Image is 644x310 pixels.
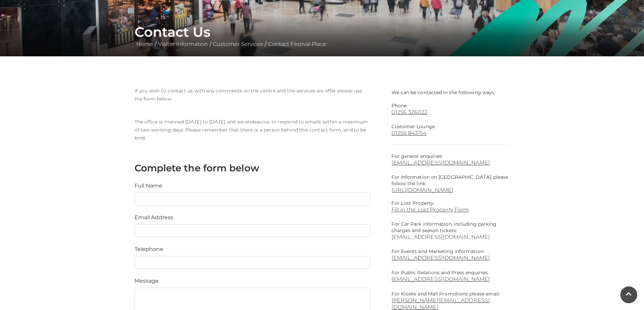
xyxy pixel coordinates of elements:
[391,200,510,206] p: For Lost Property:
[391,87,510,96] p: We can be contacted in the following ways:
[391,130,510,136] a: 01256 843154
[266,41,328,47] a: Contact Festival Place
[391,234,510,240] a: [EMAIL_ADDRESS][DOMAIN_NAME]
[135,182,162,190] label: Full Name
[135,87,370,103] p: If you wish to contact us with any comments on the centre and the services we offer please use th...
[391,206,510,213] a: Fill in the Lost Property Form
[391,187,454,193] a: [URL][DOMAIN_NAME]
[135,118,370,142] p: The office is manned [DATE] to [DATE] and we endeavour to respond to emails within a maximum of t...
[391,174,510,187] p: For Information on [GEOGRAPHIC_DATA], please follow the link:
[391,123,510,130] p: Customer Lounge
[211,41,265,47] a: Customer Services
[391,103,510,109] p: Phone
[391,221,510,234] p: For Car Park information, including parking charges and season tickets:
[135,41,155,47] a: Home
[157,41,210,47] a: Visitor Information
[135,162,370,174] h3: Complete the form below
[391,255,490,261] a: [EMAIL_ADDRESS][DOMAIN_NAME]
[135,277,159,285] label: Message
[135,245,163,253] label: Telephone
[391,276,490,282] a: [EMAIL_ADDRESS][DOMAIN_NAME]
[391,270,510,283] p: For Public Relations and Press enquiries:
[135,24,510,40] h1: Contact Us
[391,153,510,166] p: For general enquiries:
[135,214,173,222] label: Email Address
[391,248,510,261] p: For Events and Marketing information:
[391,109,510,115] a: 01256 326022
[391,160,510,166] a: [EMAIL_ADDRESS][DOMAIN_NAME]
[129,24,515,48] div: / / /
